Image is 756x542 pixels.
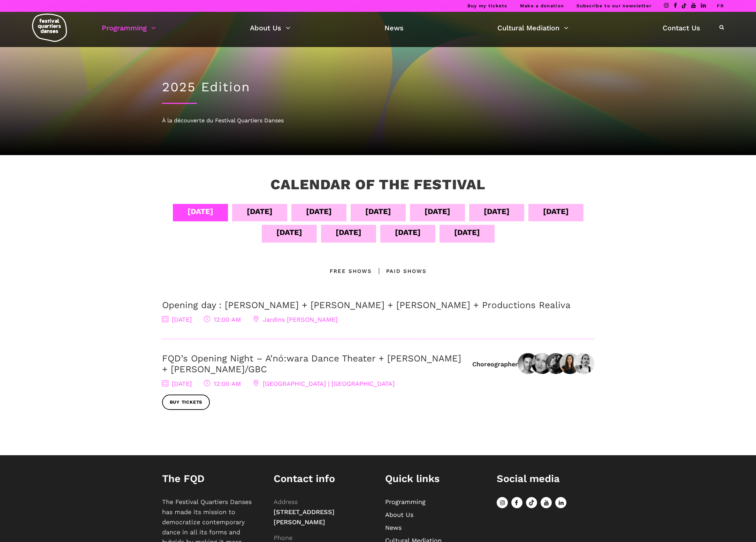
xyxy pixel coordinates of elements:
span: [GEOGRAPHIC_DATA] | [GEOGRAPHIC_DATA] [253,380,395,387]
div: [DATE] [276,226,302,238]
a: FR [717,3,724,8]
img: Jane Mappin [532,353,552,374]
a: Opening day : [PERSON_NAME] + [PERSON_NAME] + [PERSON_NAME] + Productions Realiva [162,300,571,310]
img: logo-fqd-med [32,14,67,42]
img: Elon-Hoglünd_credit-Gaëlle-Leroyer-960×1178 [573,353,594,374]
a: Make a donation [520,3,564,8]
span: [DATE] [162,316,192,323]
div: Free Shows [330,267,372,275]
span: 12:00 AM [204,380,241,387]
h1: The FQD [162,473,260,485]
a: Contact Us [663,22,700,34]
div: [DATE] [454,226,480,238]
h1: 2025 Edition [162,79,594,95]
a: About Us [250,22,290,34]
div: [DATE] [395,226,421,238]
a: Buy tickets [162,395,210,410]
h1: Quick links [385,473,483,485]
a: News [384,22,404,34]
a: FQD’s Opening Night – A’nó:wara Dance Theater + [PERSON_NAME] + [PERSON_NAME]/GBC [162,353,461,374]
div: [DATE] [336,226,361,238]
a: Buy my tickets [467,3,507,8]
div: [DATE] [425,205,450,217]
a: About Us [385,511,413,518]
a: Cultural Mediation [497,22,568,34]
span: [DATE] [162,380,192,387]
a: Subscribe to our newsletter [576,3,651,8]
span: Address [274,498,298,505]
div: À la découverte du Festival Quartiers Danses [162,116,594,125]
span: [STREET_ADDRESS][PERSON_NAME] [274,508,335,526]
div: [DATE] [188,205,213,217]
h3: Calendar of the Festival [270,176,486,193]
div: Paid shows [372,267,427,275]
h1: Social media [497,473,594,485]
span: Jardins [PERSON_NAME] [253,316,337,323]
a: News [385,524,402,531]
div: [DATE] [306,205,332,217]
img: IMG01031-Edit [559,353,580,374]
img: grands-ballets-canadiens-etienne-delorme-danseur-choregraphe-dancer-choreographer-1673626824 [518,353,539,374]
span: Phone [274,534,292,541]
span: 12:00 AM [204,316,241,323]
div: [DATE] [543,205,569,217]
a: Programming [385,498,426,505]
img: vera et jeremy gbc [545,353,566,374]
div: [DATE] [247,205,273,217]
a: Programming [102,22,156,34]
div: Choreographers [472,360,521,368]
div: [DATE] [484,205,510,217]
h1: Contact info [274,473,371,485]
div: [DATE] [365,205,391,217]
